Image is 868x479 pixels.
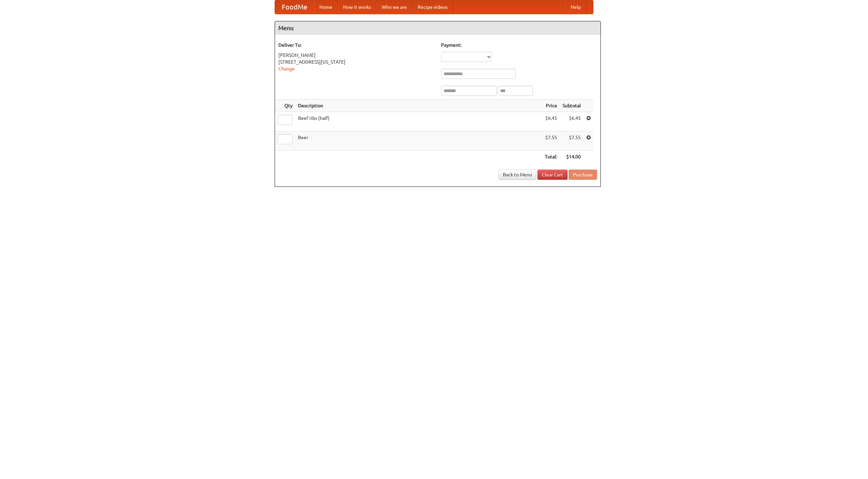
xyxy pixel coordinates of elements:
td: Beer [295,131,542,151]
td: $7.55 [560,131,584,151]
a: How it works [338,0,376,14]
a: Clear Cart [537,170,568,180]
h5: Deliver To: [278,42,434,48]
a: Back to Menu [498,170,536,180]
h5: Payment: [441,42,597,48]
th: Subtotal [560,100,584,112]
a: Who we are [376,0,412,14]
td: $6.45 [542,112,560,131]
th: Price [542,100,560,112]
a: Change [278,66,295,71]
a: Home [314,0,338,14]
th: $14.00 [560,151,584,163]
a: Recipe videos [412,0,453,14]
button: Purchase [569,170,597,180]
th: Total: [542,151,560,163]
a: Help [565,0,586,14]
h4: Menu [275,21,600,35]
td: $6.45 [560,112,584,131]
a: FoodMe [275,0,314,14]
div: [PERSON_NAME] [278,52,434,59]
td: Beef ribs (half) [295,112,542,131]
td: $7.55 [542,131,560,151]
div: [STREET_ADDRESS][US_STATE] [278,59,434,65]
th: Qty [275,100,295,112]
th: Description [295,100,542,112]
